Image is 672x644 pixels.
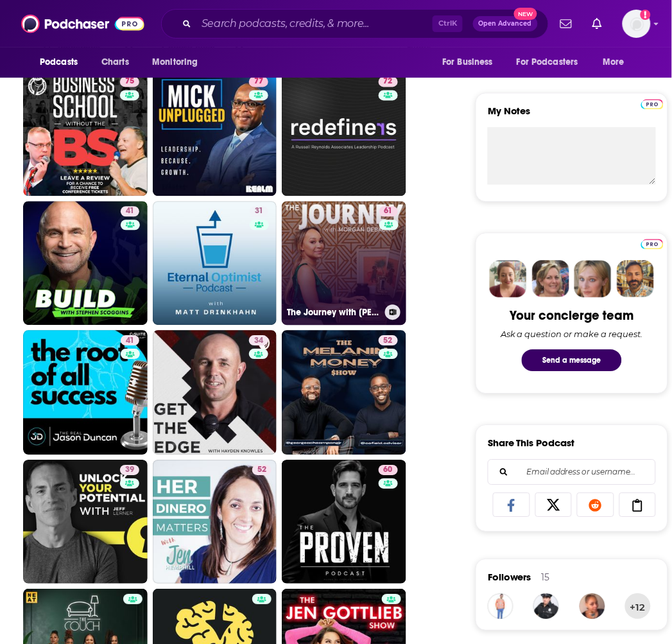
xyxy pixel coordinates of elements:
[125,464,134,477] span: 39
[433,50,509,74] button: open menu
[249,336,268,346] a: 34
[121,207,139,217] a: 41
[641,239,664,250] img: Podchaser Pro
[23,202,148,326] a: 41
[514,8,537,20] span: New
[379,77,398,87] a: 72
[257,464,266,477] span: 52
[587,13,607,35] a: Show notifications dropdown
[153,72,277,196] a: 77
[384,335,393,348] span: 52
[535,493,573,518] a: Share on X/Twitter
[508,50,597,74] button: open menu
[473,16,538,31] button: Open AdvancedNew
[625,594,651,620] button: +12
[532,261,569,298] img: Barbara Profile
[379,207,398,217] a: 61
[623,10,651,38] span: Logged in as hmill
[121,336,139,346] a: 41
[641,238,664,250] a: Pro website
[379,336,398,346] a: 52
[488,437,575,449] h3: Share This Podcast
[542,572,550,584] div: 15
[384,76,393,89] span: 72
[254,335,263,348] span: 34
[379,466,398,476] a: 60
[23,460,148,585] a: 39
[623,10,651,38] button: Show profile menu
[40,53,78,71] span: Podcasts
[603,53,625,71] span: More
[93,50,137,74] a: Charts
[126,205,134,218] span: 41
[479,21,532,27] span: Open Advanced
[384,205,393,218] span: 61
[619,493,657,518] a: Copy Link
[623,10,651,38] img: User Profile
[255,205,263,218] span: 31
[555,13,577,35] a: Show notifications dropdown
[617,261,654,298] img: Jon Profile
[490,261,527,298] img: Sydney Profile
[433,15,463,32] span: Ctrl K
[249,77,268,87] a: 77
[23,331,148,455] a: 41
[641,100,664,110] img: Podchaser Pro
[101,53,129,71] span: Charts
[533,594,559,620] img: SmutPod
[488,594,513,620] img: Apostlemiraclep
[287,308,380,318] h3: The Journey with [PERSON_NAME]
[501,329,643,340] div: Ask a question or make a request.
[641,10,651,20] svg: Add a profile image
[196,13,433,34] input: Search podcasts, credits, & more...
[120,466,139,476] a: 39
[641,98,664,110] a: Pro website
[488,571,531,584] span: Followers
[143,50,214,74] button: open menu
[499,460,645,485] input: Email address or username...
[31,50,94,74] button: open menu
[126,335,134,348] span: 41
[282,331,406,455] a: 52
[384,464,393,477] span: 60
[152,53,198,71] span: Monitoring
[574,261,612,298] img: Jules Profile
[594,50,641,74] button: open menu
[488,105,656,128] label: My Notes
[161,9,549,39] div: Search podcasts, credits, & more...
[493,493,530,518] a: Share on Facebook
[577,493,614,518] a: Share on Reddit
[282,460,406,585] a: 60
[23,72,148,196] a: 75
[580,594,605,620] img: ToniJ
[153,331,277,455] a: 34
[510,308,634,324] div: Your concierge team
[125,76,134,89] span: 75
[282,202,406,326] a: 61The Journey with [PERSON_NAME]
[282,72,406,196] a: 72
[252,466,271,476] a: 52
[21,12,144,36] img: Podchaser - Follow, Share and Rate Podcasts
[153,202,277,326] a: 31
[517,53,578,71] span: For Podcasters
[488,460,656,485] div: Search followers
[120,77,139,87] a: 75
[522,350,622,372] button: Send a message
[254,76,263,89] span: 77
[153,460,277,585] a: 52
[442,53,493,71] span: For Business
[250,207,268,217] a: 31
